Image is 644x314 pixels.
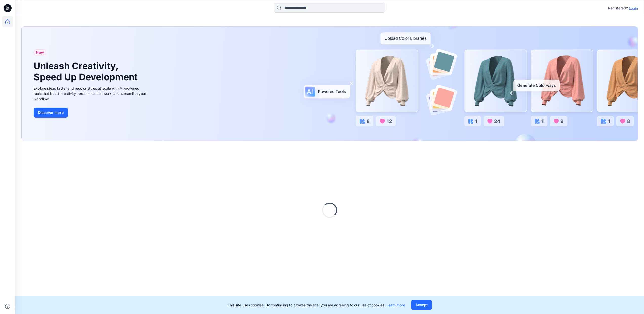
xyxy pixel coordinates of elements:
[34,108,148,118] a: Discover more
[386,303,405,307] a: Learn more
[34,61,140,82] h1: Unleash Creativity, Speed Up Development
[629,6,638,11] p: Login
[34,108,68,118] button: Discover more
[36,49,44,55] span: New
[34,86,148,102] div: Explore ideas faster and recolor styles at scale with AI-powered tools that boost creativity, red...
[228,302,405,308] p: This site uses cookies. By continuing to browse the site, you are agreeing to our use of cookies.
[608,5,628,11] p: Registered?
[411,300,432,310] button: Accept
